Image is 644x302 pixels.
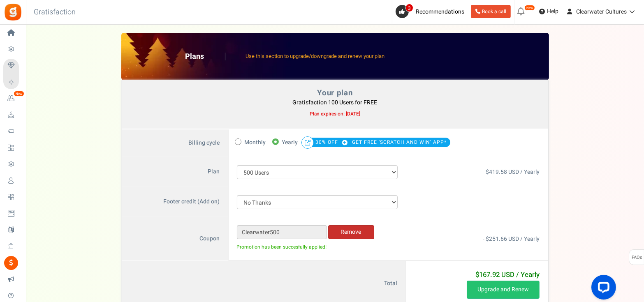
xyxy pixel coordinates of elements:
[536,5,562,18] a: Help
[14,91,24,97] em: New
[237,239,327,253] small: Promotion has been succesfully applied!
[316,139,447,146] a: 30% OFF GET FREE 'SCRATCH AND WIN' APP*
[122,187,229,217] label: Footer credit (Add on)
[122,217,229,261] label: Coupon
[483,235,540,243] span: - $251.66 USD / Yearly
[4,3,22,21] img: Gratisfaction
[352,136,447,148] span: GET FREE 'SCRATCH AND WIN' APP*
[245,137,266,148] span: Monthly
[3,92,22,106] a: New
[486,168,540,176] span: $419.58 USD / Yearly
[246,52,385,60] span: Use this section to upgrade/downgrade and renew your plan
[328,225,374,239] a: Remove
[25,4,85,21] h3: Gratisfaction
[405,4,413,12] span: 3
[282,137,298,148] span: Yearly
[396,5,468,18] a: 3 Recommendations
[467,281,540,299] button: Upgrade and Renew
[576,7,627,16] span: Clearwater Cultures
[631,250,642,265] span: FAQs
[293,98,378,107] b: Gratisfaction 100 Users for FREE
[471,5,511,18] a: Book a call
[475,270,540,280] b: $167.92 USD / Yearly
[131,89,540,97] h4: Your plan
[316,136,351,148] span: 30% OFF
[416,7,464,16] span: Recommendations
[122,157,229,187] label: Plan
[185,53,225,61] h2: Plans
[310,111,360,118] b: Plan expires on: [DATE]
[545,7,558,16] span: Help
[524,5,535,11] em: New
[122,129,229,157] label: Billing cycle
